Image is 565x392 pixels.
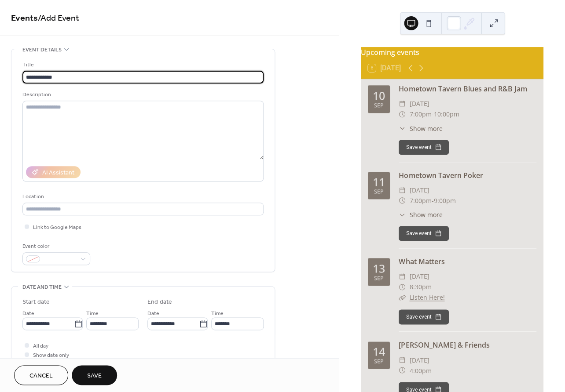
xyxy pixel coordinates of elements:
div: ​ [399,355,406,365]
div: Hometown Tavern Poker [399,170,536,181]
div: Sep [374,189,384,195]
span: Cancel [29,371,53,381]
span: Show more [409,124,442,133]
span: Link to Google Maps [33,223,81,232]
div: 11 [373,176,385,187]
span: Date [147,309,159,318]
a: What Matters [399,257,444,266]
div: ​ [399,271,406,282]
button: Save [72,365,117,385]
span: Date [22,309,34,318]
span: Date and time [22,283,62,292]
button: Cancel [14,365,68,385]
span: 7:00pm [409,196,431,206]
button: ​Show more [399,124,442,133]
div: Event color [22,242,88,251]
span: - [431,196,433,206]
div: Sep [374,276,384,281]
a: Listen Here! [409,293,444,301]
span: 7:00pm [409,109,431,120]
div: ​ [399,109,406,120]
div: Title [22,60,262,69]
div: ​ [399,292,406,303]
div: Sep [374,359,384,364]
span: - [431,109,433,120]
span: Show date only [33,351,69,360]
div: 13 [373,263,385,274]
div: Upcoming events [361,47,543,58]
span: All day [33,341,48,351]
span: [DATE] [409,185,429,196]
div: ​ [399,282,406,292]
span: Save [87,371,102,381]
div: ​ [399,185,406,196]
span: Time [86,309,99,318]
button: Save event [399,226,449,241]
div: ​ [399,365,406,376]
span: Event details [22,45,62,54]
span: 8:30pm [409,282,431,292]
span: 10:00pm [433,109,459,120]
div: Start date [22,298,50,307]
span: Show more [409,210,442,219]
button: Save event [399,140,449,155]
span: [DATE] [409,98,429,109]
div: ​ [399,124,406,133]
span: Time [211,309,224,318]
div: 10 [373,90,385,101]
span: 9:00pm [433,196,455,206]
div: ​ [399,98,406,109]
div: Sep [374,103,384,109]
div: ​ [399,196,406,206]
button: ​Show more [399,210,442,219]
span: [DATE] [409,271,429,282]
div: Location [22,192,262,201]
span: / Add Event [38,10,79,27]
div: End date [147,298,172,307]
div: [PERSON_NAME] & Friends [399,340,536,350]
div: Description [22,90,262,99]
div: ​ [399,210,406,219]
span: [DATE] [409,355,429,365]
a: Events [11,10,38,27]
div: 14 [373,346,385,357]
div: Hometown Tavern Blues and R&B Jam [399,83,536,94]
span: 4:00pm [409,365,431,376]
button: Save event [399,309,449,324]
